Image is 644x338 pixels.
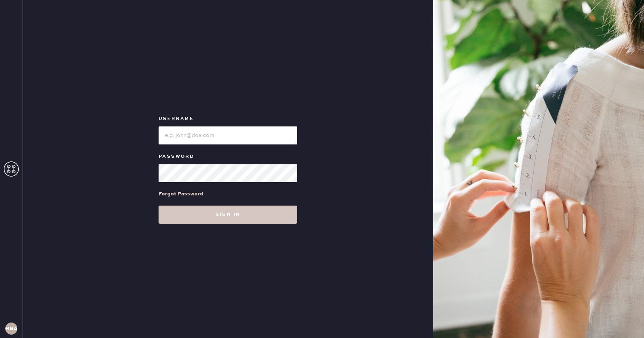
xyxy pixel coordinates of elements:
[159,114,297,123] label: Username
[159,190,203,198] div: Forgot Password
[5,326,17,331] h3: RBA
[159,152,297,161] label: Password
[159,206,297,224] button: Sign in
[159,126,297,144] input: e.g. john@doe.com
[159,182,203,206] a: Forgot Password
